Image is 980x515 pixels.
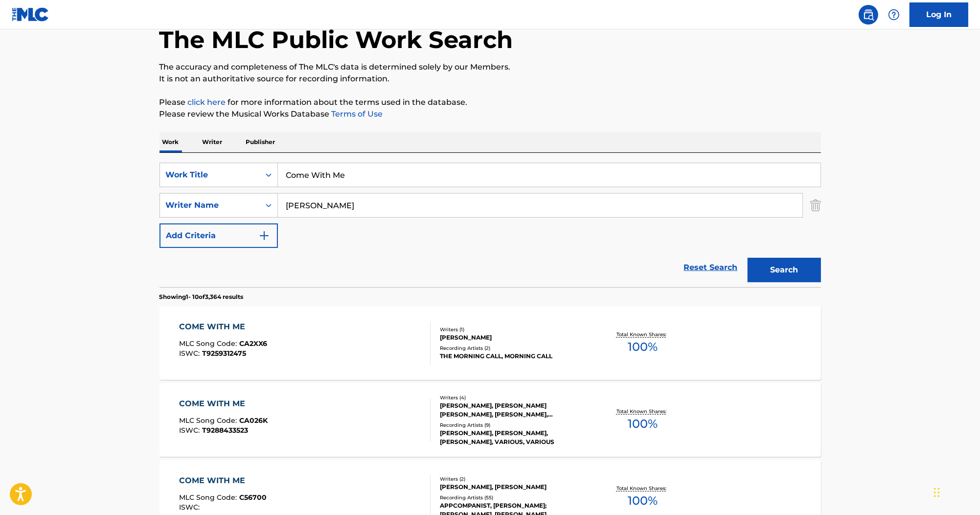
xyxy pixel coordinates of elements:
span: CA2XX6 [239,339,267,348]
span: ISWC : [179,503,202,512]
span: T9288433523 [202,426,248,435]
div: Writers ( 2 ) [440,475,588,483]
p: Showing 1 - 10 of 3,364 results [160,293,244,301]
div: [PERSON_NAME], [PERSON_NAME] [440,483,588,491]
span: C56700 [239,493,267,502]
p: Total Known Shares: [616,331,669,338]
div: Drag [934,478,940,507]
div: Writers ( 1 ) [440,326,588,333]
a: click here [188,98,226,107]
div: COME WITH ME [179,475,267,487]
div: Recording Artists ( 55 ) [440,494,588,501]
span: 100 % [628,415,658,433]
div: [PERSON_NAME], [PERSON_NAME] [PERSON_NAME], [PERSON_NAME], [PERSON_NAME] [PERSON_NAME] [PERSON_NAME] [440,401,588,419]
img: MLC Logo [12,7,49,22]
div: Recording Artists ( 9 ) [440,421,588,429]
img: 9d2ae6d4665cec9f34b9.svg [258,230,270,242]
span: MLC Song Code : [179,416,239,425]
a: Public Search [859,5,878,25]
div: [PERSON_NAME] [440,333,588,342]
p: The accuracy and completeness of The MLC's data is determined solely by our Members. [160,61,821,73]
div: Writer Name [166,199,254,211]
div: [PERSON_NAME], [PERSON_NAME], [PERSON_NAME], VARIOUS, VARIOUS [440,429,588,446]
p: Work [160,132,182,152]
a: COME WITH MEMLC Song Code:CA026KISWC:T9288433523Writers (4)[PERSON_NAME], [PERSON_NAME] [PERSON_N... [160,383,821,457]
button: Add Criteria [160,223,278,248]
span: MLC Song Code : [179,339,239,348]
button: Search [748,258,821,282]
span: T9259312475 [202,349,246,358]
span: ISWC : [179,349,202,358]
span: ISWC : [179,426,202,435]
p: Total Known Shares: [616,485,669,492]
p: It is not an authoritative source for recording information. [160,73,821,85]
div: COME WITH ME [179,398,268,410]
div: THE MORNING CALL, MORNING CALL [440,352,588,361]
span: CA026K [239,416,268,425]
span: 100 % [628,492,658,510]
div: Help [884,5,904,25]
iframe: Chat Widget [931,468,980,515]
a: COME WITH MEMLC Song Code:CA2XX6ISWC:T9259312475Writers (1)[PERSON_NAME]Recording Artists (2)THE ... [160,306,821,380]
span: MLC Song Code : [179,493,239,502]
div: Work Title [166,169,254,181]
form: Search Form [160,163,821,287]
a: Terms of Use [330,109,383,119]
a: Reset Search [679,257,743,278]
span: 100 % [628,338,658,356]
p: Please for more information about the terms used in the database. [160,97,821,108]
img: search [863,9,874,21]
a: Log In [910,2,968,27]
p: Please review the Musical Works Database [160,108,821,120]
div: Recording Artists ( 2 ) [440,344,588,352]
p: Writer [200,132,226,152]
p: Total Known Shares: [616,408,669,415]
div: Writers ( 4 ) [440,394,588,401]
img: help [888,9,900,21]
p: Publisher [243,132,278,152]
img: Delete Criterion [810,193,821,218]
div: COME WITH ME [179,321,267,333]
h1: The MLC Public Work Search [160,25,513,54]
